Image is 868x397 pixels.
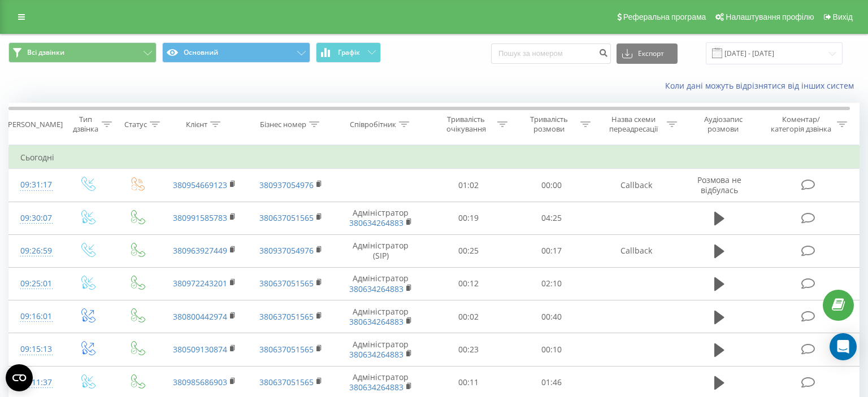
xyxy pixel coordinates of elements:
[338,49,360,56] span: Графік
[259,212,314,223] a: 380637051565
[726,12,814,21] span: Налаштування профілю
[173,344,227,355] a: 380509130874
[316,42,381,63] button: Графік
[20,207,51,229] div: 09:30:07
[697,174,741,195] span: Розмова не відбулась
[427,234,510,267] td: 00:25
[690,115,757,134] div: Аудіозапис розмови
[768,115,834,134] div: Коментар/категорія дзвінка
[623,12,706,21] span: Реферальна програма
[427,202,510,234] td: 00:19
[173,180,227,190] a: 380954669123
[20,273,51,295] div: 09:25:01
[427,333,510,366] td: 00:23
[9,146,860,169] td: Сьогодні
[334,267,427,300] td: Адміністратор
[593,234,680,267] td: Callback
[510,333,593,366] td: 00:10
[173,311,227,322] a: 380800442974
[830,333,857,360] div: Open Intercom Messenger
[173,377,227,387] a: 380985686903
[72,115,99,134] div: Тип дзвінка
[334,234,427,267] td: Адміністратор (SIP)
[604,115,664,134] div: Назва схеми переадресації
[510,267,593,300] td: 02:10
[173,245,227,256] a: 380963927449
[510,234,593,267] td: 00:17
[349,349,403,360] a: 380634264883
[20,338,51,360] div: 09:15:13
[334,300,427,333] td: Адміністратор
[6,120,63,129] div: [PERSON_NAME]
[259,278,314,289] a: 380637051565
[833,12,853,21] span: Вихід
[173,212,227,223] a: 380991585783
[665,80,860,91] a: Коли дані можуть відрізнятися вiд інших систем
[259,311,314,322] a: 380637051565
[186,120,207,129] div: Клієнт
[350,120,396,129] div: Співробітник
[520,115,578,134] div: Тривалість розмови
[260,120,306,129] div: Бізнес номер
[593,169,680,202] td: Callback
[20,240,51,262] div: 09:26:59
[8,42,157,63] button: Всі дзвінки
[20,306,51,328] div: 09:16:01
[510,169,593,202] td: 00:00
[259,344,314,355] a: 380637051565
[491,43,611,64] input: Пошук за номером
[349,217,403,228] a: 380634264883
[427,169,510,202] td: 01:02
[259,245,314,256] a: 380937054976
[427,300,510,333] td: 00:02
[334,202,427,234] td: Адміністратор
[349,382,403,392] a: 380634264883
[20,174,51,196] div: 09:31:17
[334,333,427,366] td: Адміністратор
[124,120,147,129] div: Статус
[510,202,593,234] td: 04:25
[617,43,678,64] button: Експорт
[437,115,494,134] div: Тривалість очікування
[427,267,510,300] td: 00:12
[6,364,33,391] button: Open CMP widget
[173,278,227,289] a: 380972243201
[259,377,314,387] a: 380637051565
[510,300,593,333] td: 00:40
[259,180,314,190] a: 380937054976
[162,42,310,63] button: Основний
[349,316,403,327] a: 380634264883
[27,48,64,57] span: Всі дзвінки
[349,283,403,294] a: 380634264883
[20,372,51,394] div: 09:11:37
